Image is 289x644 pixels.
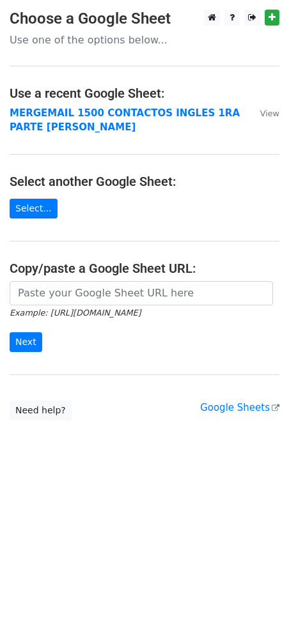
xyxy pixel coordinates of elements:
input: Next [10,332,42,352]
small: View [260,109,279,118]
h3: Choose a Google Sheet [10,10,279,28]
p: Use one of the options below... [10,33,279,47]
a: Select... [10,199,58,218]
a: Google Sheets [200,402,279,413]
a: MERGEMAIL 1500 CONTACTOS INGLES 1RA PARTE [PERSON_NAME] [10,107,240,134]
a: View [247,107,279,119]
h4: Use a recent Google Sheet: [10,86,279,101]
small: Example: [URL][DOMAIN_NAME] [10,308,141,318]
input: Paste your Google Sheet URL here [10,281,273,305]
h4: Select another Google Sheet: [10,174,279,189]
a: Need help? [10,401,72,420]
h4: Copy/paste a Google Sheet URL: [10,261,279,276]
